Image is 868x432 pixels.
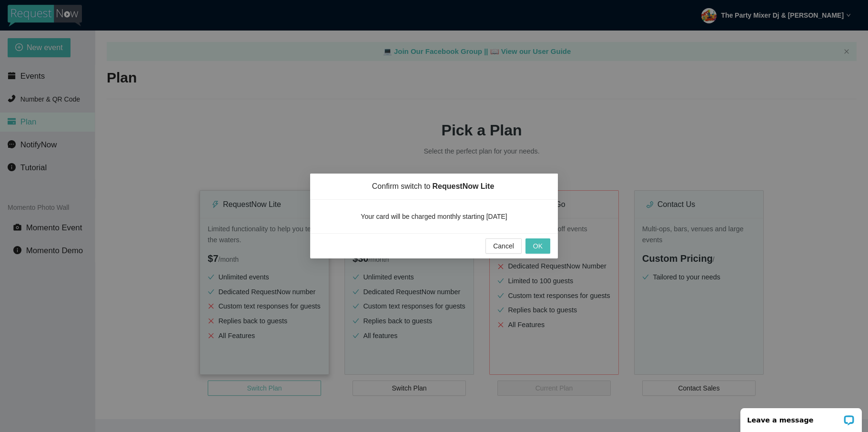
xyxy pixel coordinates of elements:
iframe: LiveChat chat widget [734,402,868,432]
button: OK [525,238,550,254]
span: Cancel [493,241,514,251]
span: RequestNow Lite [432,181,494,192]
span: Your card will be charged monthly starting [DATE] [322,211,546,222]
span: OK [533,241,543,251]
button: Cancel [485,238,522,254]
span: Confirm switch to [322,181,546,192]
